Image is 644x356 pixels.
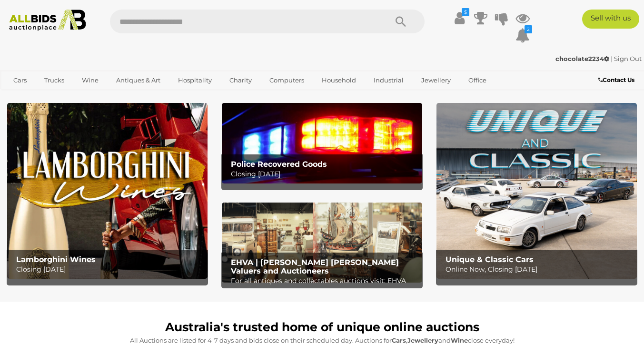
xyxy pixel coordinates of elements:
[515,27,530,44] a: 2
[555,55,611,62] a: chocolate2234
[231,258,399,275] b: EHVA | [PERSON_NAME] [PERSON_NAME] Valuers and Auctioneers
[462,8,469,16] i: $
[377,10,425,33] button: Search
[263,72,310,88] a: Computers
[446,264,633,275] p: Online Now, Closing [DATE]
[415,72,457,88] a: Jewellery
[316,72,362,88] a: Household
[172,72,218,88] a: Hospitality
[231,160,327,169] b: Police Recovered Goods
[222,203,422,283] img: EHVA | Evans Hastings Valuers and Auctioneers
[16,255,96,264] b: Lamborghini Wines
[462,72,493,88] a: Office
[222,103,422,183] a: Police Recovered Goods Police Recovered Goods Closing [DATE]
[367,72,410,88] a: Industrial
[12,335,632,346] p: All Auctions are listed for 4-7 days and bids close on their scheduled day. Auctions for , and cl...
[555,55,609,62] strong: chocolate2234
[7,72,33,88] a: Cars
[436,103,637,279] img: Unique & Classic Cars
[614,55,642,62] a: Sign Out
[231,275,418,287] p: For all antiques and collectables auctions visit: EHVA
[598,75,637,85] a: Contact Us
[436,103,637,279] a: Unique & Classic Cars Unique & Classic Cars Online Now, Closing [DATE]
[451,336,468,344] strong: Wine
[5,10,90,31] img: Allbids.com.au
[7,103,208,279] a: Lamborghini Wines Lamborghini Wines Closing [DATE]
[611,55,613,62] span: |
[7,103,208,279] img: Lamborghini Wines
[7,88,39,104] a: Sports
[407,336,438,344] strong: Jewellery
[223,72,258,88] a: Charity
[110,72,167,88] a: Antiques & Art
[392,336,406,344] strong: Cars
[598,76,634,83] b: Contact Us
[76,72,105,88] a: Wine
[231,168,418,180] p: Closing [DATE]
[44,88,124,104] a: [GEOGRAPHIC_DATA]
[582,10,639,29] a: Sell with us
[12,321,632,334] h1: Australia's trusted home of unique online auctions
[38,72,70,88] a: Trucks
[446,255,534,264] b: Unique & Classic Cars
[222,203,422,283] a: EHVA | Evans Hastings Valuers and Auctioneers EHVA | [PERSON_NAME] [PERSON_NAME] Valuers and Auct...
[525,25,532,33] i: 2
[16,264,204,275] p: Closing [DATE]
[453,10,467,27] a: $
[222,103,422,183] img: Police Recovered Goods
